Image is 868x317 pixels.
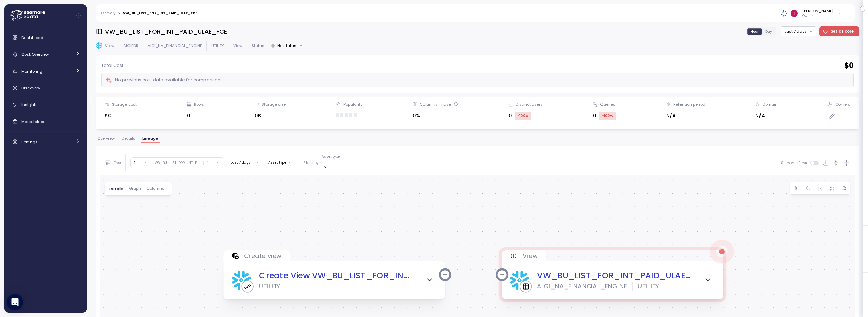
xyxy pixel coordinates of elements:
div: AIGI_NA_FINANCIAL_ENGINE [537,282,627,291]
a: VW_BU_LIST_FOR_INT_PAID_ULAE_FCE [537,269,692,282]
div: VW_BU_LIST_FOR_INT_PAID_ULAE_FCE [123,12,197,15]
img: ACg8ocKLuhHFaZBJRg6H14Zm3JrTaqN1bnDy5ohLcNYWE-rfMITsOg=s96-c [791,10,798,17]
a: Cost Overview [7,48,84,61]
span: Lineage [142,137,158,141]
span: Settings [21,139,38,145]
div: Popularity [343,101,362,107]
div: > [118,11,120,16]
div: UTILITY [638,282,659,291]
span: Overview [97,137,115,141]
p: Stack by: [303,161,319,165]
span: Graph [129,187,141,190]
span: Columns [146,187,164,190]
span: Details [109,187,123,191]
div: 0 [187,112,204,120]
div: N/A [755,112,778,120]
button: Set as core [819,26,860,36]
a: Marketplace [7,115,84,128]
div: Open Intercom Messenger [7,294,23,310]
span: Details [122,137,135,141]
button: No status [268,41,306,51]
div: 0% [413,112,458,120]
div: Storage cost [112,101,137,107]
p: AIGI_NA_FINANCIAL_ENGINE [147,43,202,49]
div: 0 [593,112,616,120]
button: Last 7 days [228,158,261,167]
div: [PERSON_NAME] [802,8,833,14]
div: -100 % [515,112,531,120]
p: View [105,43,114,49]
a: Dashboard [7,31,84,44]
p: Asset type [322,154,340,159]
span: Marketplace [21,119,45,124]
div: Columns in use [420,101,458,107]
p: Tree [114,161,121,165]
h2: $ 0 [844,61,854,71]
div: Queries [600,101,615,107]
a: Insights [7,98,84,112]
img: 68790ce639d2d68da1992664.PNG [781,10,788,17]
a: Monitoring [7,64,84,78]
div: 0 [509,112,543,120]
div: Distinct users [516,101,543,107]
p: Total Cost [101,62,123,69]
span: Cost Overview [21,52,49,57]
div: UTILITY [259,282,280,291]
p: View [522,251,537,260]
button: 1 [204,158,223,168]
span: Dashboard [21,35,43,40]
span: Insights [21,102,38,107]
span: Discovery [21,85,40,91]
span: Show workflows [781,161,810,165]
button: 1 [131,158,150,168]
p: View [233,43,242,49]
div: Rows [194,101,204,107]
p: Status: [252,43,265,49]
h3: VW_BU_LIST_FOR_INT_PAID_ULAE_FCE [105,27,227,36]
p: Create view [244,251,281,260]
div: No status [277,43,296,49]
div: No previous cost data available for comparison [105,76,220,84]
div: Retention period [673,101,705,107]
a: Create View VW_BU_LIST_FOR_INT_PAID_ULAE_FCE [259,269,414,282]
div: Domain [763,101,778,107]
button: Last 7 days [781,26,816,36]
div: Storage size [262,101,286,107]
span: Hour [751,29,759,34]
span: Monitoring [21,69,42,74]
p: Owner [802,14,833,18]
div: -100 % [599,112,616,120]
div: 0B [255,112,286,120]
div: $0 [105,112,137,120]
div: VW_BU_LIST_FOR_INT_P ... [155,161,199,165]
span: Set as core [831,27,854,36]
a: Discovery [99,12,115,15]
p: UTILITY [211,43,224,49]
span: Day [765,29,772,34]
button: Collapse navigation [74,13,83,18]
a: Discovery [7,81,84,95]
button: Asset type [265,158,294,167]
div: N/A [666,112,705,120]
p: AIGIEDR [123,43,138,49]
a: Settings [7,135,84,149]
div: Owners [835,101,850,107]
